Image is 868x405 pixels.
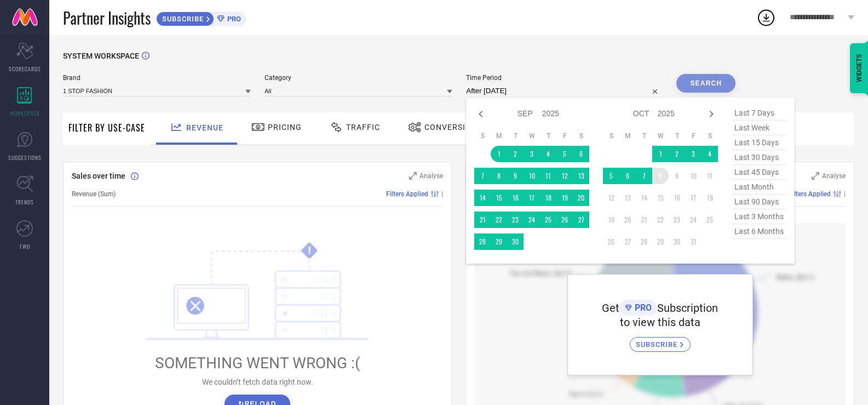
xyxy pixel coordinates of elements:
[225,15,241,23] span: PRO
[652,168,669,184] td: Wed Oct 08 2025
[186,123,223,132] span: Revenue
[346,123,380,132] span: Traffic
[465,169,506,185] div: Premium
[409,172,417,180] svg: Zoom
[822,172,846,180] span: Analyse
[732,135,786,150] span: last 15 days
[540,212,556,228] td: Thu Sep 25 2025
[268,123,302,132] span: Pricing
[466,84,663,98] input: Select time period
[474,168,491,184] td: Sun Sep 07 2025
[603,233,619,250] td: Sun Oct 26 2025
[72,172,125,180] span: Sales over time
[507,190,524,206] td: Tue Sep 16 2025
[556,146,573,162] td: Fri Sep 05 2025
[732,180,786,195] span: last month
[685,212,702,228] td: Fri Oct 24 2025
[685,190,702,206] td: Fri Oct 17 2025
[685,233,702,250] td: Fri Oct 31 2025
[844,190,846,198] span: |
[491,212,507,228] td: Mon Sep 22 2025
[573,190,589,206] td: Sat Sep 20 2025
[732,195,786,209] span: last 90 days
[68,121,145,134] span: Filter By Use-Case
[202,378,313,386] span: We couldn’t fetch data right now.
[812,172,819,180] svg: Zoom
[619,168,636,184] td: Mon Oct 06 2025
[474,132,491,140] th: Sunday
[636,132,652,140] th: Tuesday
[72,190,116,198] span: Revenue (Sum)
[632,303,652,313] span: PRO
[702,212,718,228] td: Sat Oct 25 2025
[619,132,636,140] th: Monday
[602,301,619,315] span: Get
[556,132,573,140] th: Friday
[573,212,589,228] td: Sat Sep 27 2025
[669,190,685,206] td: Thu Oct 16 2025
[620,316,700,329] span: to view this data
[491,132,507,140] th: Monday
[10,109,40,117] span: WORKSPACE
[603,168,619,184] td: Sun Oct 05 2025
[424,123,478,132] span: Conversion
[156,9,246,26] a: SUBSCRIBEPRO
[63,52,139,60] span: SYSTEM WORKSPACE
[636,340,680,349] span: SUBSCRIBE
[636,168,652,184] td: Tue Oct 07 2025
[466,74,663,82] span: Time Period
[652,190,669,206] td: Wed Oct 15 2025
[756,8,776,27] div: Open download list
[732,121,786,135] span: last week
[636,233,652,250] td: Tue Oct 28 2025
[669,146,685,162] td: Thu Oct 02 2025
[524,132,540,140] th: Wednesday
[732,224,786,239] span: last 6 months
[540,132,556,140] th: Thursday
[419,172,443,180] span: Analyse
[524,190,540,206] td: Wed Sep 17 2025
[685,132,702,140] th: Friday
[702,132,718,140] th: Saturday
[474,212,491,228] td: Sun Sep 21 2025
[63,7,151,29] span: Partner Insights
[652,146,669,162] td: Wed Oct 01 2025
[603,132,619,140] th: Sunday
[9,65,41,73] span: SCORECARDS
[789,190,831,198] span: Filters Applied
[732,150,786,165] span: last 30 days
[507,168,524,184] td: Tue Sep 09 2025
[540,190,556,206] td: Thu Sep 18 2025
[636,190,652,206] td: Tue Oct 14 2025
[8,153,42,162] span: SUGGESTIONS
[732,165,786,180] span: last 45 days
[636,212,652,228] td: Tue Oct 21 2025
[474,107,487,121] div: Previous month
[669,168,685,184] td: Thu Oct 09 2025
[657,301,718,315] span: Subscription
[540,168,556,184] td: Thu Sep 11 2025
[669,132,685,140] th: Thursday
[491,168,507,184] td: Mon Sep 08 2025
[15,198,34,206] span: TRENDS
[685,146,702,162] td: Fri Oct 03 2025
[685,168,702,184] td: Fri Oct 10 2025
[619,190,636,206] td: Mon Oct 13 2025
[702,146,718,162] td: Sat Oct 04 2025
[491,190,507,206] td: Mon Sep 15 2025
[732,106,786,121] span: last 7 days
[524,146,540,162] td: Wed Sep 03 2025
[702,168,718,184] td: Sat Oct 11 2025
[603,190,619,206] td: Sun Oct 12 2025
[573,168,589,184] td: Sat Sep 13 2025
[386,190,428,198] span: Filters Applied
[507,212,524,228] td: Tue Sep 23 2025
[491,233,507,250] td: Mon Sep 29 2025
[507,146,524,162] td: Tue Sep 02 2025
[474,233,491,250] td: Sun Sep 28 2025
[619,212,636,228] td: Mon Oct 20 2025
[556,168,573,184] td: Fri Sep 12 2025
[507,233,524,250] td: Tue Sep 30 2025
[491,146,507,162] td: Mon Sep 01 2025
[573,132,589,140] th: Saturday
